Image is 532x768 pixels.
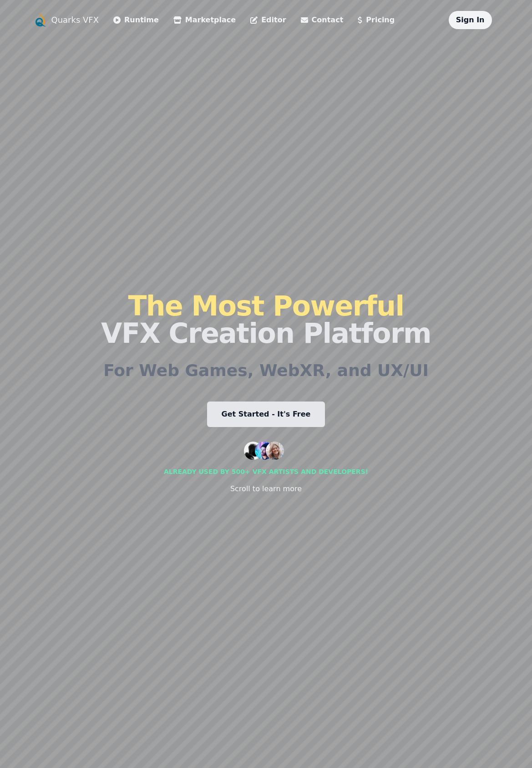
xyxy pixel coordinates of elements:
[113,15,159,25] a: Runtime
[173,15,236,25] a: Marketplace
[103,361,429,380] h2: For Web Games, WebXR, and UX/UI
[358,15,395,25] a: Pricing
[266,442,284,460] img: customer 3
[51,14,99,26] a: Quarks VFX
[230,483,302,494] div: Scroll to learn more
[456,15,485,24] a: Sign In
[244,442,262,460] img: customer 1
[301,15,344,25] a: Contact
[128,290,404,322] span: The Most Powerful
[164,467,368,476] div: Already used by 500+ vfx artists and developers!
[250,15,286,25] a: Editor
[207,402,325,427] a: Get Started - It's Free
[101,292,431,347] h1: VFX Creation Platform
[255,442,273,460] img: customer 2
